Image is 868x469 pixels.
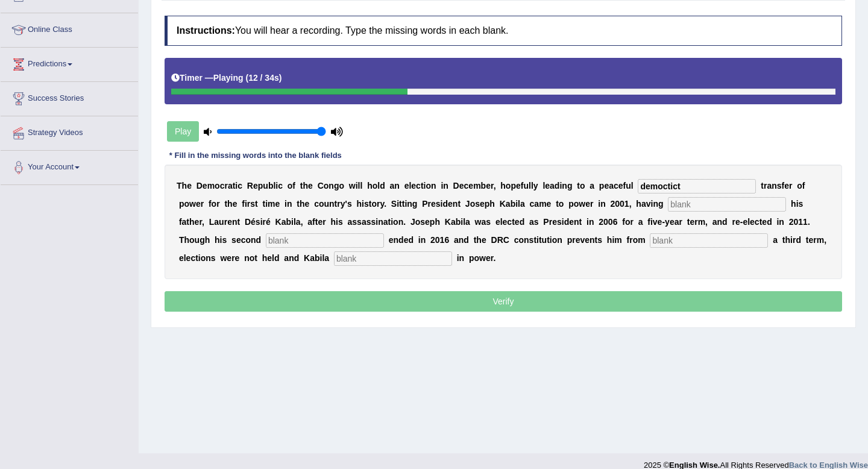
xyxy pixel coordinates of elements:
b: e [318,217,322,227]
b: s [534,217,539,227]
b: e [203,181,207,190]
b: Playing [213,73,244,83]
b: t [512,217,515,227]
b: D [453,181,459,190]
b: t [186,217,189,227]
b: e [486,181,491,190]
b: i [397,199,399,209]
b: e [569,217,574,227]
b: a [182,217,187,227]
b: t [237,217,240,227]
b: , [301,217,303,227]
b: n [394,181,400,190]
b: ( [245,73,248,83]
b: p [258,181,263,190]
a: Predictions [1,48,138,78]
b: i [336,217,338,227]
b: n [443,181,448,190]
b: o [415,217,421,227]
b: i [587,217,589,227]
b: i [285,199,287,209]
b: t [556,199,559,209]
b: i [562,217,564,227]
b: e [195,217,200,227]
b: n [600,199,606,209]
b: s [557,217,562,227]
b: i [650,199,653,209]
b: c [237,181,242,190]
b: . [384,199,386,209]
b: e [545,181,550,190]
b: l [463,217,465,227]
b: i [291,217,294,227]
b: f [782,181,785,190]
b: ) [279,73,282,83]
b: c [464,181,469,190]
b: a [228,181,233,190]
b: n [407,199,412,209]
b: p [179,199,184,209]
b: e [233,199,237,209]
b: a [465,217,470,227]
b: l [377,181,380,190]
b: v [646,199,651,209]
b: L [209,217,215,227]
b: a [307,217,312,227]
input: blank [650,233,768,248]
b: i [362,199,364,209]
b: s [250,199,255,209]
b: e [411,181,416,190]
b: o [319,199,324,209]
b: D [245,217,251,227]
b: o [574,199,579,209]
b: J [410,217,415,227]
b: o [373,181,378,190]
b: o [559,199,564,209]
b: c [220,181,225,190]
b: K [445,217,451,227]
b: T [177,181,182,190]
b: l [409,181,411,190]
b: 2 [599,217,603,227]
b: c [614,181,618,190]
b: b [511,199,516,209]
b: w [189,199,196,209]
b: a [214,217,219,227]
b: u [219,217,224,227]
b: r [247,199,250,209]
b: r [590,199,593,209]
b: f [209,199,212,209]
b: n [772,181,777,190]
div: * Fill in the missing words into the blank fields [165,150,347,161]
b: p [485,199,490,209]
b: d [555,181,560,190]
b: s [371,217,376,227]
b: a [590,181,594,190]
b: f [623,181,626,190]
b: i [391,217,393,227]
b: r [549,217,552,227]
b: n [378,217,383,227]
b: f [179,217,182,227]
b: b [481,181,486,190]
b: d [564,217,570,227]
b: t [315,217,318,227]
b: n [398,217,404,227]
b: p [430,217,435,227]
b: h [330,217,336,227]
b: i [245,199,247,209]
b: m [268,199,275,209]
b: e [516,181,521,190]
b: a [550,181,555,190]
b: K [275,217,281,227]
b: d [380,181,385,190]
b: s [777,181,782,190]
b: a [296,217,301,227]
b: i [235,181,237,190]
b: h [189,217,195,227]
b: c [507,217,512,227]
a: Strategy Videos [1,116,138,146]
b: s [347,199,352,209]
b: h [500,181,506,190]
b: n [232,217,237,227]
